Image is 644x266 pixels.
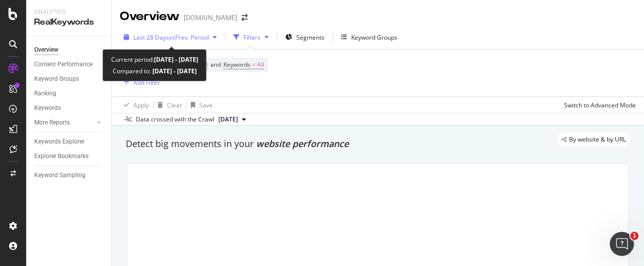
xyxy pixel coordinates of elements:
[113,65,197,77] div: Compared to:
[34,170,104,181] a: Keyword Sampling
[184,13,237,23] div: [DOMAIN_NAME]
[257,58,264,72] span: All
[34,117,70,128] div: More Reports
[34,170,86,181] div: Keyword Sampling
[34,17,103,28] div: RealKeywords
[34,103,104,113] a: Keywords
[557,132,630,147] div: legacy label
[34,103,61,113] div: Keywords
[133,33,169,42] span: Last 28 Days
[296,33,325,42] span: Segments
[169,33,209,42] span: vs Prev. Period
[34,137,85,147] div: Keywords Explorer
[120,8,180,25] div: Overview
[34,45,104,55] a: Overview
[151,67,197,75] b: [DATE] - [DATE]
[564,101,636,109] div: Switch to Advanced Mode
[34,88,56,99] div: Ranking
[34,88,104,99] a: Ranking
[569,137,626,143] span: By website & by URL
[133,101,149,109] div: Apply
[281,29,329,45] button: Segments
[153,97,182,113] button: Clear
[120,97,149,113] button: Apply
[120,29,221,45] button: Last 28 DaysvsPrev. Period
[630,232,638,240] span: 1
[337,29,401,45] button: Keyword Groups
[223,60,251,69] span: Keywords
[199,101,213,109] div: Save
[136,115,214,124] div: Data crossed with the Crawl
[229,29,273,45] button: Filters
[218,115,238,124] span: 2025 Sep. 8th
[214,113,250,125] button: [DATE]
[34,59,93,70] div: Content Performance
[111,54,198,65] div: Current period:
[120,76,160,88] button: Add Filter
[244,33,261,42] div: Filters
[34,151,89,162] div: Explorer Bookmarks
[242,14,248,21] div: arrow-right-arrow-left
[167,101,182,109] div: Clear
[34,59,104,70] a: Content Performance
[154,55,198,64] b: [DATE] - [DATE]
[34,151,104,162] a: Explorer Bookmarks
[34,137,104,147] a: Keywords Explorer
[34,117,94,128] a: More Reports
[34,45,58,55] div: Overview
[34,8,103,17] div: Analytics
[610,232,634,256] iframe: Intercom live chat
[560,97,636,113] button: Switch to Advanced Mode
[351,33,397,42] div: Keyword Groups
[34,74,104,84] a: Keyword Groups
[34,74,79,84] div: Keyword Groups
[252,60,256,69] span: =
[210,60,221,69] span: and
[187,97,213,113] button: Save
[133,78,160,87] div: Add Filter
